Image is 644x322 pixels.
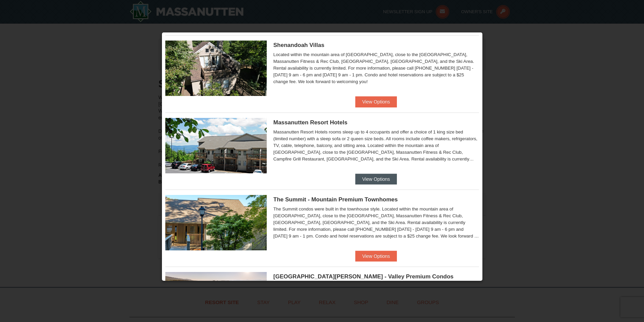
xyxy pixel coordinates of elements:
div: The Summit condos were built in the townhouse style. Located within the mountain area of [GEOGRAP... [273,206,479,240]
span: The Summit - Mountain Premium Townhomes [273,196,398,203]
img: 19219026-1-e3b4ac8e.jpg [165,118,267,173]
button: View Options [355,174,397,184]
img: 19219019-2-e70bf45f.jpg [165,41,267,96]
span: [GEOGRAPHIC_DATA][PERSON_NAME] - Valley Premium Condos [273,273,454,280]
button: View Options [355,251,397,262]
div: Massanutten Resort Hotels rooms sleep up to 4 occupants and offer a choice of 1 king size bed (li... [273,129,479,163]
div: Located within the mountain area of [GEOGRAPHIC_DATA], close to the [GEOGRAPHIC_DATA], Massanutte... [273,51,479,85]
button: View Options [355,96,397,107]
span: Massanutten Resort Hotels [273,119,348,126]
img: 19219034-1-0eee7e00.jpg [165,195,267,250]
span: Shenandoah Villas [273,42,325,48]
